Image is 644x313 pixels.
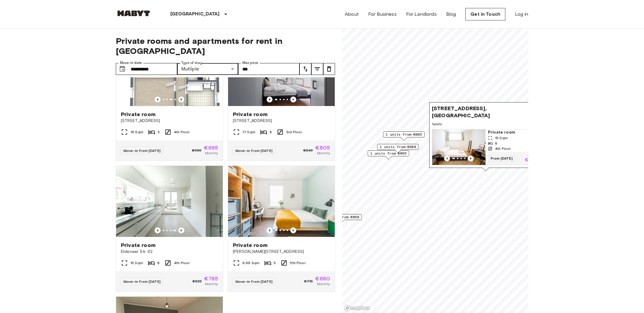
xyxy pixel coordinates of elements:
div: Map marker [377,144,419,153]
div: Map marker [383,131,424,141]
p: €825 [528,154,536,158]
span: €805 [315,145,330,150]
span: 1 units from €660 [323,214,359,220]
label: Type of stay [181,60,202,65]
span: €715 [304,279,313,284]
button: tune [323,63,335,75]
span: 1 units [432,121,539,127]
span: Monthly [205,281,218,287]
span: 4th Floor [174,129,190,135]
button: Previous image [444,155,450,161]
span: Monthly [205,150,218,156]
span: Eldenaer Str. 62 [121,249,218,255]
span: €665 [204,145,218,150]
a: Mapbox logo [344,305,370,312]
span: Move-in from [DATE] [236,279,273,284]
img: Habyt [116,10,151,16]
span: Private room [233,242,267,249]
span: Private room [233,111,267,118]
span: Move-in from [DATE] [236,148,273,153]
span: 3rd Floor [286,129,302,135]
span: 1 units from €665 [370,151,406,156]
button: Previous image [267,97,273,102]
a: Marketing picture of unit DE-01-08-020-03QPrevious imagePrevious imagePrivate room[PERSON_NAME][S... [228,166,335,292]
a: Previous imagePrevious imagePrivate roomEldenaer Str. 6215 Sqm84th FloorMove-in from [DATE]€825€7... [116,166,223,292]
span: [PERSON_NAME][STREET_ADDRESS] [233,249,330,255]
span: 9.99 Sqm [242,260,259,266]
span: €785 [204,276,218,281]
span: 5th Floor [290,260,305,266]
a: About [345,11,359,18]
span: From [DATE] [488,155,515,161]
div: Mutliple [177,63,238,75]
div: Map marker [368,150,409,160]
span: 15 Sqm [495,135,508,141]
a: Blog [446,11,456,18]
span: 3 [158,129,160,135]
span: 8 [157,260,160,266]
button: Previous image [178,97,184,102]
button: Previous image [155,227,161,233]
button: Previous image [290,227,296,233]
span: 15 Sqm [130,260,143,266]
span: Private rooms and apartments for rent in [GEOGRAPHIC_DATA] [116,36,335,56]
a: Previous imagePrevious imagePrivate room[STREET_ADDRESS]16 Sqm34th FloorMove-in from [DATE]€695€6... [116,35,223,161]
img: Marketing picture of unit DE-01-012-001-04H [116,166,223,237]
span: 8 [495,141,497,146]
span: 4th Floor [495,146,511,151]
button: Previous image [468,155,474,161]
span: 1 units from €805 [386,132,422,137]
span: [STREET_ADDRESS] [121,118,218,124]
span: 8 [270,129,272,135]
span: Private room [488,129,536,135]
span: Monthly [317,150,330,156]
button: tune [311,63,323,75]
img: Marketing picture of unit DE-01-08-020-03Q [228,166,335,237]
a: Marketing picture of unit DE-01-012-001-04HPrevious imagePrevious imagePrivate room15 Sqm84th Flo... [432,129,539,165]
button: tune [299,63,311,75]
a: Marketing picture of unit DE-01-047-05HPrevious imagePrevious imagePrivate room[STREET_ADDRESS]17... [228,35,335,161]
p: [GEOGRAPHIC_DATA] [170,11,220,18]
button: Choose date, selected date is 28 Sep 2025 [116,63,128,75]
label: Max price [242,60,258,65]
div: Map marker [429,102,542,171]
button: Previous image [178,227,184,233]
span: 4th Floor [174,260,190,266]
span: €825 [193,279,202,284]
button: Previous image [155,97,161,102]
span: Monthly [317,281,330,287]
button: Previous image [267,227,273,233]
span: €845 [303,148,313,153]
span: 5 [274,260,276,266]
button: Previous image [290,97,296,102]
span: Move-in from [DATE] [124,279,161,284]
a: Get in Touch [465,8,505,20]
span: 16 Sqm [130,129,143,135]
img: Marketing picture of unit DE-01-012-001-04H [432,129,486,165]
a: For Business [368,11,397,18]
span: 1 units from €680 [380,144,416,150]
span: €680 [315,276,330,281]
span: 17 Sqm [242,129,255,135]
span: [STREET_ADDRESS], [GEOGRAPHIC_DATA] [432,105,527,119]
a: For Landlords [406,11,437,18]
a: Log in [515,11,528,18]
label: Move-in date [120,60,142,65]
span: Private room [121,242,156,249]
span: Private room [121,111,156,118]
span: [STREET_ADDRESS] [233,118,330,124]
span: €695 [192,148,202,153]
p: €785 [525,158,536,163]
span: Move-in from [DATE] [124,148,161,153]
